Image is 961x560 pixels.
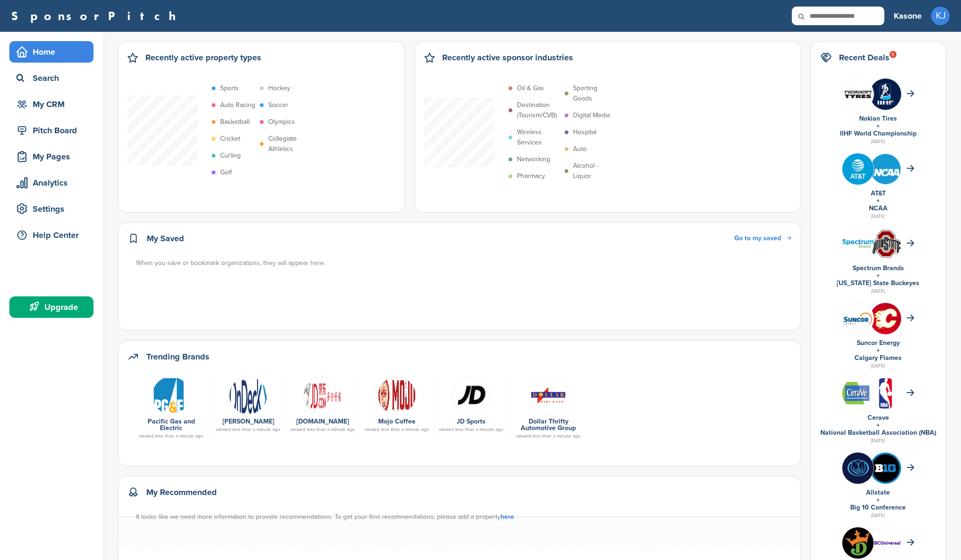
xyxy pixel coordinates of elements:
div: [DATE] [820,362,936,370]
img: Data [452,376,490,415]
p: Curling [220,151,241,161]
h3: Kasone [894,9,922,22]
img: Open uri20141112 64162 izwz7i?1415806587 [870,378,901,409]
a: Home [9,41,93,63]
p: Oil & Gas [517,83,544,93]
img: Zskrbj6 400x400 [870,79,901,110]
img: 5qbfb61w 400x400 [870,303,901,334]
a: Jd logo [290,376,355,414]
h2: My Saved [147,232,184,245]
div: Analytics [14,174,93,191]
div: viewed less than a minute ago [216,427,280,432]
a: Kasone [894,6,922,26]
a: [DOMAIN_NAME] [296,417,349,425]
img: Draftkings logo [842,527,874,559]
p: Auto [573,144,587,154]
a: Pacific Gas and Electric [148,417,195,432]
a: Data [136,376,206,414]
a: Mojo coffees logo 90pxh with badge 3 [365,376,429,414]
div: Pitch Board [14,122,93,139]
div: Upgrade [14,299,93,316]
a: Dollar Thrifty Automotive Group [521,417,576,432]
span: KJ [931,7,950,25]
a: JD Sports [457,417,486,425]
a: Search [9,67,93,89]
div: viewed less than a minute ago [513,434,583,438]
a: Calgary Flames [854,354,902,362]
img: St3croq2 400x400 [870,153,901,185]
div: My CRM [14,96,93,113]
p: Wireless Services [517,127,560,148]
span: Go to my saved [734,234,781,242]
p: Soccer [268,100,288,110]
img: Bi wggbs 400x400 [842,452,874,484]
img: Data?1415805899 [870,229,901,258]
h2: Recent Deals [839,51,889,64]
a: Settings [9,198,93,220]
h2: Trending Brands [146,350,209,363]
div: 9 [889,51,896,58]
img: Mojo coffees logo 90pxh with badge 3 [378,376,416,415]
h2: Recently active sponsor industries [442,51,573,64]
p: Pharmacy [517,171,545,181]
img: Nbcuniversal 400x400 [870,527,901,559]
div: [DATE] [820,212,936,221]
a: + [876,272,880,280]
a: + [876,496,880,504]
a: SponsorPitch [11,10,182,22]
p: Hockey [268,83,290,93]
h2: My Recommended [146,486,217,499]
div: viewed less than a minute ago [136,434,206,438]
img: Tpli2eyp 400x400 [842,153,874,185]
div: viewed less than a minute ago [290,427,355,432]
p: Golf [220,167,232,178]
a: My Pages [9,146,93,167]
a: [US_STATE] State Buckeyes [837,279,919,287]
p: Sporting Goods [573,83,616,104]
a: [PERSON_NAME] [222,417,274,425]
div: viewed less than a minute ago [439,427,503,432]
div: When you save or bookmark organizations, they will appear here. [136,258,792,268]
p: Digital Media [573,110,610,121]
a: Data [513,376,583,414]
p: Hospital [573,127,596,137]
div: viewed less than a minute ago [365,427,429,432]
h2: Recently active property types [145,51,261,64]
p: Cricket [220,134,240,144]
div: [DATE] [820,437,936,445]
img: Ond [229,376,267,415]
a: Cerave [868,414,889,422]
div: [DATE] [820,287,936,295]
a: Ond [216,376,280,414]
p: Collegiate Athletics [268,134,311,154]
div: Home [14,43,93,60]
a: Help Center [9,224,93,246]
p: Auto Racing [220,100,255,110]
a: Suncor Energy [857,339,900,347]
a: + [876,346,880,354]
a: Big 10 Conference [850,503,906,511]
div: Settings [14,201,93,217]
p: Destination (Tourism/CVB) [517,100,560,121]
div: My Pages [14,148,93,165]
p: Alcohol - Liquor [573,161,616,181]
p: Sports [220,83,239,93]
a: + [876,197,880,205]
a: + [876,421,880,429]
a: NCAA [869,204,888,212]
div: [DATE] [820,511,936,520]
a: AT&T [871,189,886,197]
img: Eum25tej 400x400 [870,452,901,484]
a: Upgrade [9,296,93,318]
a: Spectrum Brands [853,264,904,272]
a: My CRM [9,93,93,115]
img: Data [529,376,567,415]
a: + [876,122,880,130]
a: Nokian Tires [859,115,897,122]
img: Jd logo [303,376,342,415]
p: Basketball [220,117,250,127]
img: Data [842,382,874,404]
img: Spectrum brands logo [842,239,874,248]
a: IIHF World Championship [840,129,917,137]
div: Search [14,70,93,86]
